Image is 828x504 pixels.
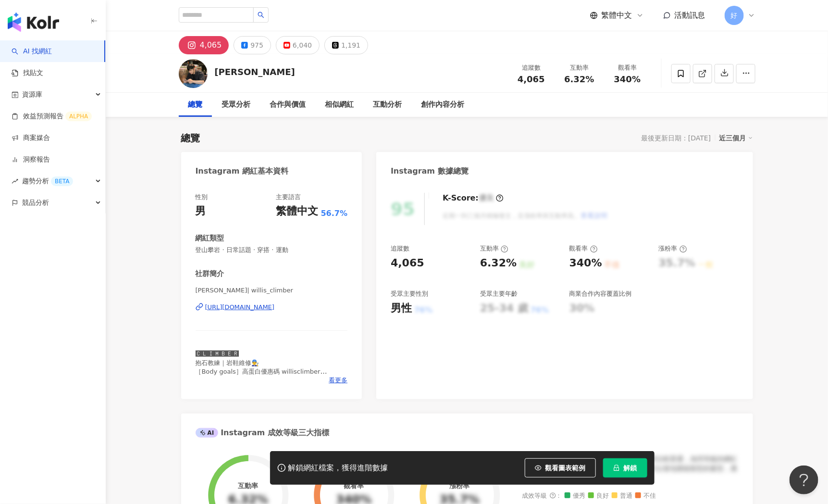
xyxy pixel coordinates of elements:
div: 觀看率 [569,244,598,253]
div: 6,040 [293,38,312,52]
button: 6,040 [276,36,320,54]
span: 56.7% [321,208,348,219]
div: 社群簡介 [196,269,224,279]
div: 相似網紅 [325,99,354,111]
span: 4,065 [518,74,545,84]
a: 洞察報告 [12,155,50,164]
span: 繁體中文 [602,10,632,21]
span: 競品分析 [22,192,49,214]
div: 商業合作內容覆蓋比例 [569,290,632,298]
div: 網紅類型 [196,233,224,243]
span: [PERSON_NAME]| willis_climber [196,286,348,295]
div: 受眾主要性別 [391,290,428,298]
div: 追蹤數 [391,244,409,253]
a: 商案媒合 [12,133,50,143]
span: 活動訊息 [675,11,705,20]
button: 1,191 [324,36,368,54]
div: 互動分析 [373,99,402,111]
span: lock [613,465,620,471]
div: 觀看率 [609,63,646,73]
div: 總覽 [181,131,200,145]
div: Instagram 數據總覽 [391,166,469,176]
div: 主要語言 [276,193,301,202]
button: 975 [234,36,271,54]
div: AI [196,428,219,438]
div: 總覽 [188,99,203,111]
span: 資源庫 [22,84,42,105]
span: 良好 [588,492,609,500]
span: 340% [614,75,641,84]
div: 4,065 [391,256,424,271]
div: 男性 [391,301,412,316]
button: 觀看圖表範例 [525,458,596,478]
div: 340% [569,256,602,271]
div: 合作與價值 [270,99,306,111]
div: 性別 [196,193,208,202]
div: 4,065 [200,38,222,52]
div: 近三個月 [719,132,753,144]
div: 互動率 [561,63,598,73]
span: 登山攀岩 · 日常話題 · 穿搭 · 運動 [196,246,348,254]
span: 不佳 [635,492,656,500]
div: BETA [51,176,73,186]
div: K-Score : [443,193,504,203]
div: 1,191 [341,38,360,52]
div: 追蹤數 [513,63,550,73]
span: 觀看圖表範例 [545,464,586,472]
button: 解鎖 [603,458,647,478]
span: 普通 [612,492,633,500]
a: 找貼文 [12,68,43,78]
div: 觀看率 [344,482,364,490]
span: 解鎖 [624,464,637,472]
a: [URL][DOMAIN_NAME] [196,303,348,312]
img: KOL Avatar [179,59,208,88]
div: [URL][DOMAIN_NAME] [205,303,275,312]
span: 6.32% [564,75,594,84]
div: 最後更新日期：[DATE] [641,134,711,142]
div: 互動率 [480,244,508,253]
button: 4,065 [179,36,229,54]
span: 看更多 [329,376,347,385]
img: logo [8,13,59,32]
div: [PERSON_NAME] [215,66,295,78]
div: 成效等級 ： [522,492,739,500]
span: 趨勢分析 [22,170,73,192]
div: 受眾主要年齡 [480,290,518,298]
div: 男 [196,204,206,219]
div: 解鎖網紅檔案，獲得進階數據 [288,463,388,473]
div: 漲粉率 [659,244,687,253]
span: 好 [731,10,738,21]
span: 優秀 [565,492,586,500]
div: 975 [250,38,263,52]
a: 效益預測報告ALPHA [12,112,92,121]
div: 創作內容分析 [421,99,465,111]
span: 🅲🅻🅸🅼🅱🅴🆁 抱石教練｜岩鞋維修👨‍🔧 ［Body goals］高蛋白優惠碼 willisclimber 合作邀約請洽 @crag_flow_studio [196,350,327,401]
div: 互動率 [238,482,258,490]
span: search [258,12,264,18]
div: Instagram 成效等級三大指標 [196,428,329,438]
a: searchAI 找網紅 [12,47,52,56]
div: Instagram 網紅基本資料 [196,166,289,176]
span: rise [12,178,18,185]
div: 受眾分析 [222,99,251,111]
div: 漲粉率 [449,482,470,490]
div: 6.32% [480,256,517,271]
div: 繁體中文 [276,204,319,219]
